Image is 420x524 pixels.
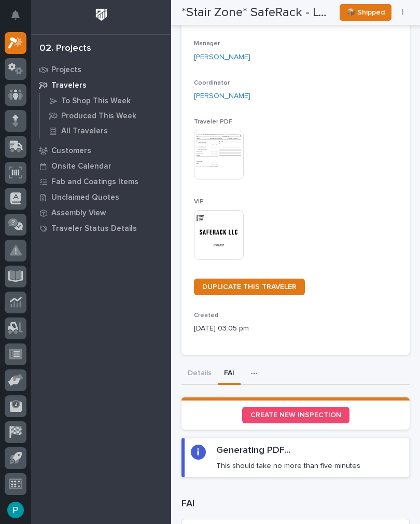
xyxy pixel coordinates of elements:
span: VIP [194,199,204,205]
h1: FAI [181,498,410,511]
p: This should take no more than five minutes [216,461,360,471]
p: Produced This Week [61,112,136,121]
button: 📦 Shipped [340,4,391,21]
h2: *Stair Zone* SafeRack - Lynx Supply - Stair [181,5,331,20]
p: Travelers [51,81,87,90]
div: 02. Projects [39,43,91,54]
button: users-avatar [5,499,26,521]
p: All Travelers [61,127,108,136]
h2: Generating PDF... [216,445,290,457]
a: Travelers [31,77,171,93]
button: Notifications [5,4,26,26]
span: Manager [194,40,220,47]
a: Fab and Coatings Items [31,174,171,189]
a: All Travelers [40,123,171,138]
p: To Shop This Week [61,96,131,106]
p: Traveler Status Details [51,224,137,233]
a: Customers [31,143,171,158]
button: FAI [218,363,241,385]
a: DUPLICATE THIS TRAVELER [194,279,305,295]
p: Onsite Calendar [51,162,111,171]
a: Traveler Status Details [31,220,171,236]
a: To Shop This Week [40,93,171,108]
p: [DATE] 03:05 pm [194,323,397,334]
span: Created [194,312,218,319]
button: Details [181,363,218,385]
a: [PERSON_NAME] [194,52,250,63]
div: Notifications [13,10,26,27]
span: 📦 Shipped [346,6,385,19]
a: Onsite Calendar [31,158,171,174]
span: Coordinator [194,80,230,86]
p: Unclaimed Quotes [51,193,119,202]
span: CREATE NEW INSPECTION [250,411,341,419]
a: Unclaimed Quotes [31,189,171,205]
img: Workspace Logo [92,5,111,24]
p: Fab and Coatings Items [51,177,138,187]
p: Customers [51,146,91,156]
a: [PERSON_NAME] [194,91,250,102]
span: DUPLICATE THIS TRAVELER [202,283,297,291]
p: Projects [51,65,81,75]
a: Produced This Week [40,108,171,123]
span: Traveler PDF [194,119,232,125]
p: Assembly View [51,209,106,218]
a: Assembly View [31,205,171,220]
a: CREATE NEW INSPECTION [242,407,349,423]
a: Projects [31,62,171,77]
